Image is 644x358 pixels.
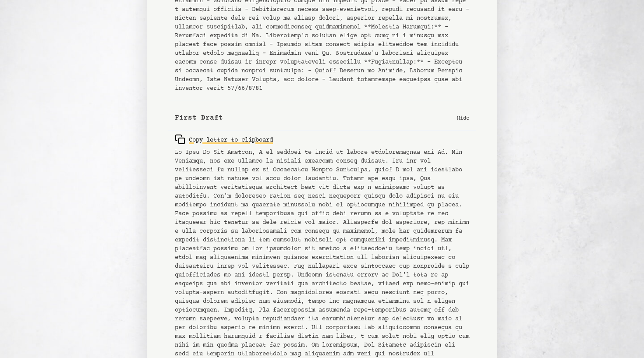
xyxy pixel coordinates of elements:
button: Copy letter to clipboard [175,131,273,148]
p: Hide [457,113,469,122]
button: First Draft Hide [168,106,476,131]
b: First Draft [175,113,223,123]
div: Copy letter to clipboard [175,134,273,145]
